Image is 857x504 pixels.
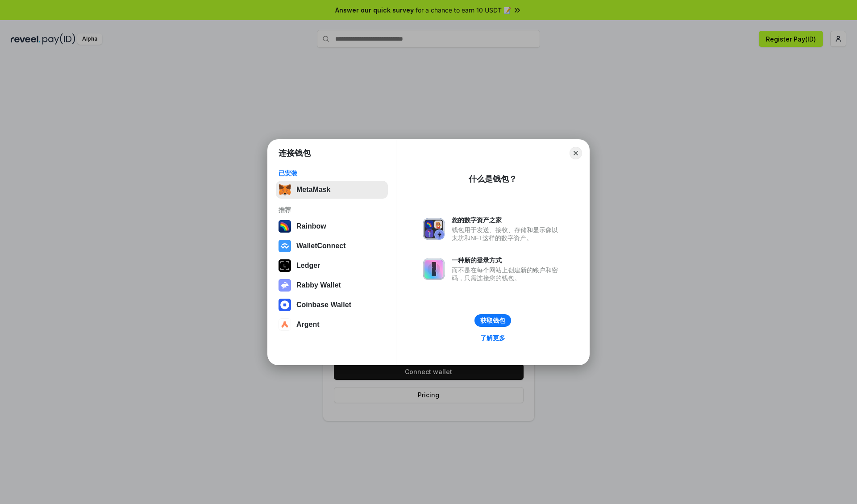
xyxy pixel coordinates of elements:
[276,296,388,314] button: Coinbase Wallet
[279,259,291,272] img: svg+xml,%3Csvg%20xmlns%3D%22http%3A%2F%2Fwww.w3.org%2F2000%2Fsvg%22%20width%3D%2228%22%20height%3...
[276,257,388,275] button: Ledger
[469,174,517,184] div: 什么是钱包？
[276,237,388,255] button: WalletConnect
[276,181,388,199] button: MetaMask
[279,206,385,214] div: 推荐
[480,334,505,342] div: 了解更多
[279,299,291,311] img: svg+xml,%3Csvg%20width%3D%2228%22%20height%3D%2228%22%20viewBox%3D%220%200%2028%2028%22%20fill%3D...
[279,240,291,252] img: svg+xml,%3Csvg%20width%3D%2228%22%20height%3D%2228%22%20viewBox%3D%220%200%2028%2028%22%20fill%3D...
[276,276,388,294] button: Rabby Wallet
[296,301,351,309] div: Coinbase Wallet
[480,317,505,325] div: 获取钱包
[279,220,291,233] img: svg+xml,%3Csvg%20width%3D%22120%22%20height%3D%22120%22%20viewBox%3D%220%200%20120%20120%22%20fil...
[452,226,562,242] div: 钱包用于发送、接收、存储和显示像以太坊和NFT这样的数字资产。
[296,222,326,230] div: Rainbow
[452,256,562,264] div: 一种新的登录方式
[475,332,511,344] a: 了解更多
[296,242,346,250] div: WalletConnect
[296,262,320,270] div: Ledger
[276,217,388,235] button: Rainbow
[423,218,445,240] img: svg+xml,%3Csvg%20xmlns%3D%22http%3A%2F%2Fwww.w3.org%2F2000%2Fsvg%22%20fill%3D%22none%22%20viewBox...
[279,148,311,158] h1: 连接钱包
[423,258,445,280] img: svg+xml,%3Csvg%20xmlns%3D%22http%3A%2F%2Fwww.w3.org%2F2000%2Fsvg%22%20fill%3D%22none%22%20viewBox...
[296,186,330,194] div: MetaMask
[279,169,385,177] div: 已安装
[279,318,291,331] img: svg+xml,%3Csvg%20width%3D%2228%22%20height%3D%2228%22%20viewBox%3D%220%200%2028%2028%22%20fill%3D...
[452,216,562,224] div: 您的数字资产之家
[474,314,511,327] button: 获取钱包
[296,281,341,289] div: Rabby Wallet
[279,279,291,292] img: svg+xml,%3Csvg%20xmlns%3D%22http%3A%2F%2Fwww.w3.org%2F2000%2Fsvg%22%20fill%3D%22none%22%20viewBox...
[452,266,562,282] div: 而不是在每个网站上创建新的账户和密码，只需连接您的钱包。
[296,321,320,329] div: Argent
[279,183,291,196] img: svg+xml,%3Csvg%20fill%3D%22none%22%20height%3D%2233%22%20viewBox%3D%220%200%2035%2033%22%20width%...
[570,147,582,159] button: Close
[276,316,388,333] button: Argent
